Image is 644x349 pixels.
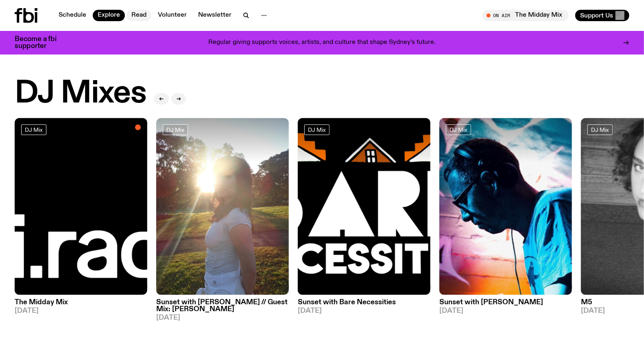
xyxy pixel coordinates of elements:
h3: The Midday Mix [15,299,147,306]
h3: Sunset with Bare Necessities [298,299,430,306]
a: Sunset with [PERSON_NAME][DATE] [439,295,572,314]
h2: DJ Mixes [15,78,146,109]
span: [DATE] [15,308,147,314]
a: Newsletter [193,10,236,21]
img: Bare Necessities [298,118,430,295]
h3: Sunset with [PERSON_NAME] // Guest Mix: [PERSON_NAME] [156,299,289,313]
h3: Sunset with [PERSON_NAME] [439,299,572,306]
span: [DATE] [298,308,430,314]
span: DJ Mix [166,127,184,133]
a: The Midday Mix[DATE] [15,295,147,314]
a: Explore [93,10,125,21]
h3: Become a fbi supporter [15,36,67,50]
a: DJ Mix [21,124,46,135]
a: DJ Mix [304,124,330,135]
p: Regular giving supports voices, artists, and culture that shape Sydney’s future. [208,39,436,46]
a: DJ Mix [163,124,188,135]
span: [DATE] [156,314,289,321]
button: On AirThe Midday Mix [482,10,569,21]
a: Sunset with Bare Necessities[DATE] [298,295,430,314]
a: Read [127,10,151,21]
span: [DATE] [439,308,572,314]
span: DJ Mix [308,127,326,133]
span: DJ Mix [25,127,43,133]
a: DJ Mix [446,124,471,135]
a: DJ Mix [587,124,613,135]
a: Schedule [54,10,91,21]
span: DJ Mix [450,127,467,133]
span: DJ Mix [591,127,609,133]
a: Volunteer [153,10,192,21]
a: Sunset with [PERSON_NAME] // Guest Mix: [PERSON_NAME][DATE] [156,295,289,321]
span: Support Us [580,12,613,19]
button: Support Us [575,10,629,21]
img: Simon Caldwell stands side on, looking downwards. He has headphones on. Behind him is a brightly ... [439,118,572,295]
